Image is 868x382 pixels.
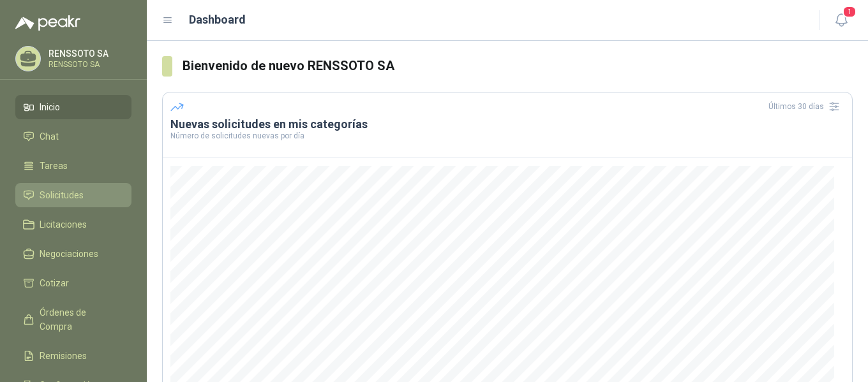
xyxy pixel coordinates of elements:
[830,9,853,32] button: 1
[189,11,246,29] h1: Dashboard
[15,183,131,207] a: Solicitudes
[15,300,131,339] a: Órdenes de Compra
[15,212,131,237] a: Licitaciones
[15,154,131,178] a: Tareas
[15,344,131,368] a: Remisiones
[170,117,844,132] h3: Nuevas solicitudes en mis categorías
[40,217,87,231] span: Licitaciones
[15,95,131,119] a: Inicio
[49,49,128,58] p: RENSSOTO SA
[40,276,69,290] span: Cotizar
[40,247,98,261] span: Negociaciones
[15,271,131,295] a: Cotizar
[842,6,857,18] span: 1
[40,349,87,363] span: Remisiones
[49,61,128,68] p: RENSSOTO SA
[15,15,80,31] img: Logo peakr
[183,56,853,76] h3: Bienvenido de nuevo RENSSOTO SA
[40,100,60,114] span: Inicio
[40,305,119,334] span: Órdenes de Compra
[768,96,844,117] div: Últimos 30 días
[40,129,59,143] span: Chat
[170,132,844,140] p: Número de solicitudes nuevas por día
[15,124,131,149] a: Chat
[40,159,68,173] span: Tareas
[15,242,131,266] a: Negociaciones
[40,188,84,202] span: Solicitudes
